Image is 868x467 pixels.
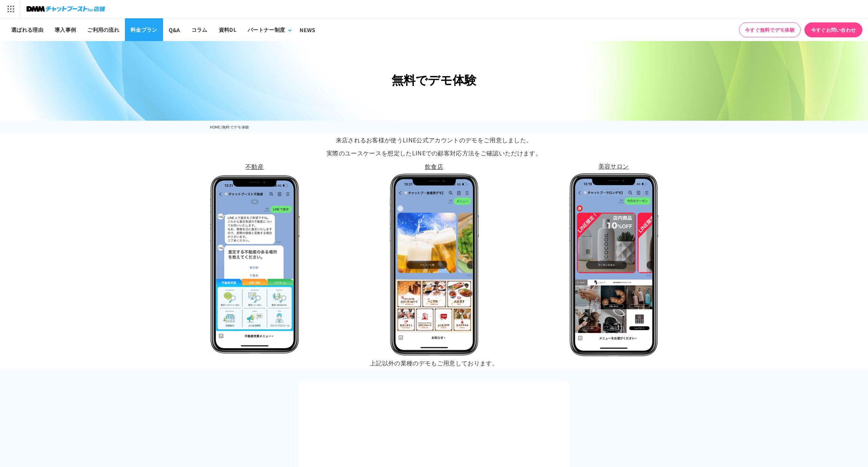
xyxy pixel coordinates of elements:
[569,160,659,173] p: 美容サロン
[294,18,321,41] a: NEWS
[27,4,105,14] img: チャットブーストfor店舗
[210,124,221,130] a: HOME
[210,71,659,89] h1: 無料でデモ体験
[49,18,82,41] a: 導入事例
[222,123,249,132] li: 無料でデモ体験
[186,18,213,41] a: コラム
[163,18,186,41] a: Q&A
[210,160,300,173] p: 不動産
[569,173,659,356] img: salon.png
[210,356,659,369] p: 上記以外の業種のデモもご用意しております。
[1,1,20,17] img: サービス
[213,18,242,41] a: 資料DL
[804,22,862,37] a: 今すぐお問い合わせ
[389,160,479,173] p: 飲食店
[210,173,300,356] img: hudousan.png
[739,22,801,37] a: 今すぐ無料でデモ体験
[125,18,163,41] a: 料金プラン
[6,18,49,41] a: 選ばれる理由
[210,133,659,160] p: 来店されるお客様が使うLINE公式アカウントのデモをご用意しました。 実際のユースケースを想定したLINEでの顧客対応方法をご確認いただけます。
[82,18,125,41] a: ご利用の流れ
[221,123,222,132] li: /
[389,173,479,356] img: insyoku.png
[248,26,285,34] div: パートナー制度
